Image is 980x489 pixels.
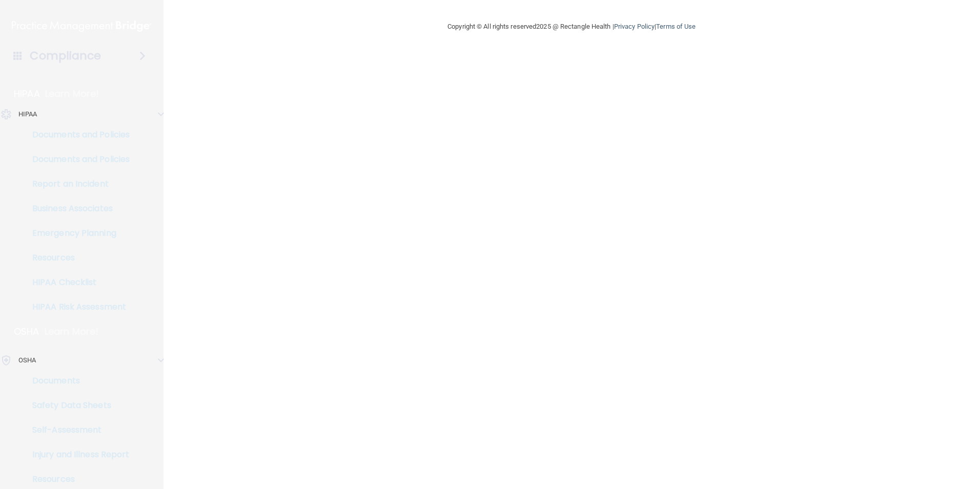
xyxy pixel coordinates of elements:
[18,108,37,120] p: HIPAA
[7,179,147,189] p: Report an Incident
[7,277,147,288] p: HIPAA Checklist
[7,400,147,411] p: Safety Data Sheets
[614,23,655,30] a: Privacy Policy
[7,302,147,312] p: HIPAA Risk Assessment
[30,49,101,63] h4: Compliance
[384,10,759,43] div: Copyright © All rights reserved 2025 @ Rectangle Health | |
[18,354,36,366] p: OSHA
[656,23,696,30] a: Terms of Use
[45,325,99,338] p: Learn More!
[7,130,147,140] p: Documents and Policies
[12,16,151,36] img: PMB logo
[7,228,147,238] p: Emergency Planning
[7,253,147,263] p: Resources
[7,376,147,386] p: Documents
[45,88,99,100] p: Learn More!
[7,154,147,165] p: Documents and Policies
[7,474,147,484] p: Resources
[7,203,147,214] p: Business Associates
[14,325,39,338] p: OSHA
[7,425,147,435] p: Self-Assessment
[14,88,40,100] p: HIPAA
[7,450,147,460] p: Injury and Illness Report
